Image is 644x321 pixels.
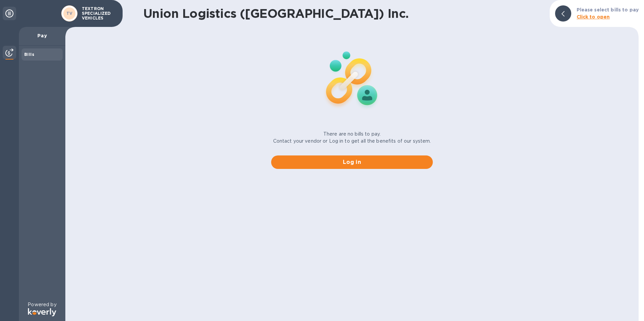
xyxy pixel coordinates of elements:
b: Bills [24,52,34,57]
img: Logo [28,308,56,316]
b: Click to open [577,14,610,20]
b: Please select bills to pay [577,7,639,12]
p: Powered by [28,301,56,308]
b: TV [66,11,73,16]
p: There are no bills to pay. Contact your vendor or Log in to get all the benefits of our system. [273,131,431,145]
h1: Union Logistics ([GEOGRAPHIC_DATA]) Inc. [143,6,544,21]
button: Log in [271,155,433,169]
p: Pay [24,32,60,39]
span: Log in [277,158,427,166]
p: TEXTRON SPECIALIZED VEHICLES [82,6,116,21]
